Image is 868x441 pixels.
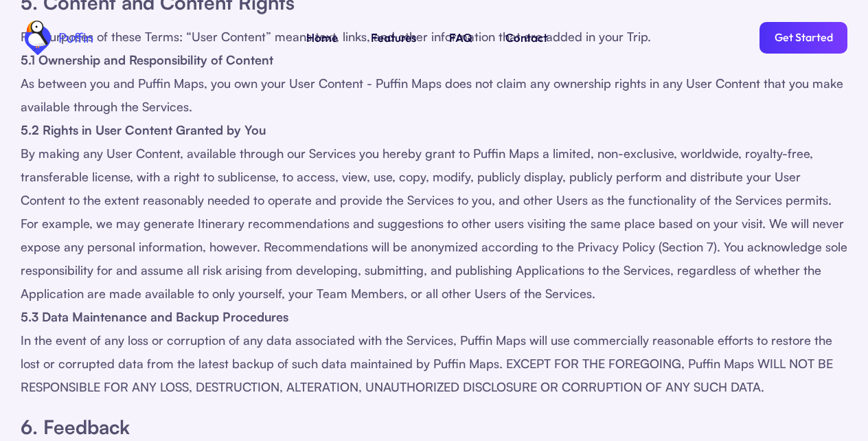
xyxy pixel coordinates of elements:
a: home [21,21,93,55]
a: FAQ [449,29,472,47]
strong: 5.2 Rights in User Content Granted by You [21,122,266,137]
div: Puffin [55,31,93,45]
a: Contact [505,29,547,47]
a: Get Started [759,22,847,54]
a: Home [306,29,338,47]
div: For purposes of these Terms: “User Content” means text, links, and other information that are add... [21,25,847,398]
a: Features [371,29,416,47]
strong: 5.3 Data Maintenance and Backup Procedures [21,309,288,324]
strong: 6. Feedback [21,415,130,439]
